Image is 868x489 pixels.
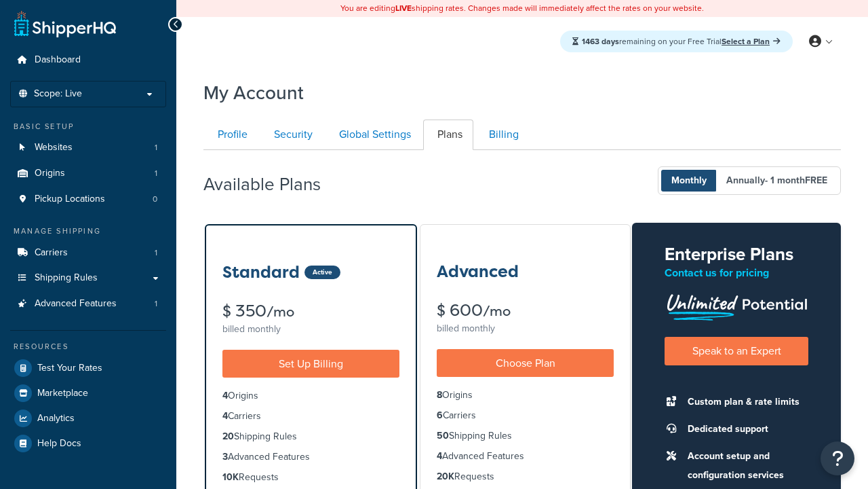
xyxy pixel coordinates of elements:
span: Carriers [35,247,68,259]
a: Select a Plan [722,35,781,48]
span: Dashboard [35,54,81,66]
div: remaining on your Free Trial [560,31,793,52]
p: Contact us for pricing [665,264,808,283]
a: Choose Plan [437,349,614,377]
div: Active [304,266,340,279]
strong: 4 [222,409,228,423]
span: Help Docs [37,438,81,450]
h2: Available Plans [203,175,341,194]
a: Test Your Rates [10,356,166,380]
span: 1 [155,142,157,153]
a: Help Docs [10,431,166,456]
span: Marketplace [37,388,88,399]
a: ShipperHQ Home [14,10,116,37]
h1: My Account [203,79,304,106]
a: Pickup Locations 0 [10,187,166,212]
li: Account setup and configuration services [681,447,808,485]
span: Advanced Features [35,298,117,310]
strong: 50 [437,429,449,443]
strong: 3 [222,450,228,464]
li: Websites [10,135,166,160]
strong: 10K [222,470,239,484]
li: Pickup Locations [10,187,166,212]
a: Analytics [10,406,166,431]
a: Set Up Billing [222,350,399,378]
span: Shipping Rules [35,272,98,284]
div: Resources [10,341,166,352]
span: Test Your Rates [37,363,102,374]
strong: 1463 days [582,35,619,48]
strong: 20 [222,429,234,443]
span: 0 [153,194,157,205]
li: Origins [437,388,614,403]
li: Requests [437,469,614,484]
strong: 4 [437,449,442,463]
h2: Enterprise Plans [665,244,808,264]
li: Advanced Features [222,450,399,465]
a: Speak to an Expert [665,337,808,365]
a: Global Settings [325,120,422,150]
li: Requests [222,470,399,485]
li: Origins [222,388,399,403]
a: Carriers 1 [10,240,166,266]
li: Shipping Rules [222,429,399,444]
div: Manage Shipping [10,225,166,237]
li: Carriers [437,408,614,423]
a: Advanced Features 1 [10,291,166,316]
small: /mo [267,302,294,321]
a: Websites 1 [10,135,166,160]
strong: 20K [437,469,454,484]
span: Monthly [661,170,717,192]
button: Monthly Annually- 1 monthFREE [658,166,841,195]
li: Shipping Rules [437,429,614,443]
span: Analytics [37,413,75,424]
div: billed monthly [222,320,399,339]
a: Plans [423,120,473,150]
strong: 6 [437,408,443,422]
span: Pickup Locations [35,194,105,205]
span: 1 [155,298,157,310]
li: Carriers [222,409,399,424]
a: Marketplace [10,381,166,405]
strong: 8 [437,388,442,402]
div: $ 350 [222,303,399,320]
a: Shipping Rules [10,266,166,291]
li: Origins [10,161,166,186]
a: Billing [475,120,530,150]
div: $ 600 [437,302,614,319]
span: - 1 month [765,173,827,187]
a: Dashboard [10,48,166,73]
li: Advanced Features [437,449,614,464]
a: Profile [203,120,258,150]
b: FREE [805,173,827,187]
span: Scope: Live [34,88,82,100]
span: 1 [155,168,157,179]
a: Origins 1 [10,161,166,186]
strong: 4 [222,388,228,403]
small: /mo [483,302,511,321]
div: Basic Setup [10,121,166,132]
a: Security [260,120,323,150]
span: Websites [35,142,73,153]
span: Origins [35,168,65,179]
li: Advanced Features [10,291,166,316]
div: billed monthly [437,319,614,338]
span: Annually [716,170,837,192]
li: Custom plan & rate limits [681,393,808,412]
h3: Advanced [437,263,519,280]
img: Unlimited Potential [665,289,808,321]
li: Carriers [10,240,166,266]
button: Open Resource Center [821,441,854,475]
span: 1 [155,247,157,259]
h3: Standard [222,264,300,281]
li: Dedicated support [681,420,808,439]
b: LIVE [395,2,412,14]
